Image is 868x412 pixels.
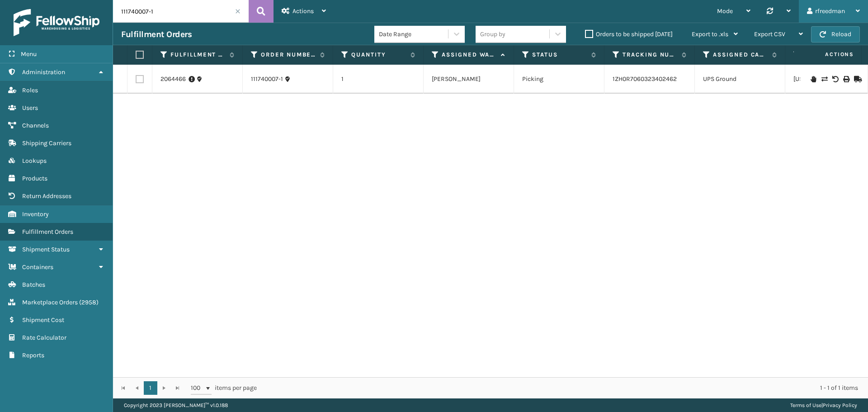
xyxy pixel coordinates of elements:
td: [PERSON_NAME] [424,65,514,94]
span: Export CSV [754,30,785,38]
label: Fulfillment Order Id [170,51,225,59]
i: Change shipping [821,76,827,82]
span: ( 2958 ) [79,298,99,306]
td: Picking [514,65,604,94]
p: Copyright 2023 [PERSON_NAME]™ v 1.0.188 [124,398,228,412]
div: Group by [480,29,505,39]
span: Rate Calculator [22,334,66,341]
a: 2064466 [160,75,186,84]
div: Date Range [379,29,449,39]
a: 1ZH0R7060323402462 [613,75,677,83]
span: Reports [22,351,44,359]
span: Fulfillment Orders [22,228,73,236]
span: Products [22,175,47,182]
span: 100 [191,384,204,393]
label: Orders to be shipped [DATE] [585,30,673,38]
a: Terms of Use [790,402,821,408]
span: Roles [22,86,38,94]
img: logo [14,9,99,36]
div: 1 - 1 of 1 items [269,384,858,393]
i: Void Label [832,76,838,82]
span: Actions [292,7,314,15]
span: Containers [22,263,53,271]
label: Status [532,51,587,59]
label: Tracking Number [623,51,677,59]
span: Batches [22,281,45,289]
a: Privacy Policy [823,402,857,408]
span: Shipping Carriers [22,139,71,147]
span: Marketplace Orders [22,298,78,306]
span: Administration [22,68,65,76]
label: Assigned Carrier Service [713,51,768,59]
span: Export to .xls [692,30,728,38]
label: Quantity [351,51,406,59]
a: 1 [144,381,157,395]
span: items per page [191,381,257,395]
label: Assigned Warehouse [442,51,496,59]
span: Menu [21,50,37,58]
td: UPS Ground [695,65,785,94]
i: Mark as Shipped [854,76,859,82]
span: Return Addresses [22,192,71,200]
div: | [790,398,857,412]
span: Actions [797,47,859,62]
span: Lookups [22,157,47,165]
span: Channels [22,122,49,129]
span: Shipment Status [22,246,70,253]
i: On Hold [811,76,816,82]
span: Users [22,104,38,112]
span: Shipment Cost [22,316,64,324]
label: Order Number [261,51,316,59]
span: Inventory [22,210,49,218]
button: Reload [811,26,860,43]
td: 1 [333,65,424,94]
a: 111740007-1 [251,75,283,84]
i: Print Label [843,76,849,82]
span: Mode [717,7,733,15]
h3: Fulfillment Orders [121,29,192,40]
